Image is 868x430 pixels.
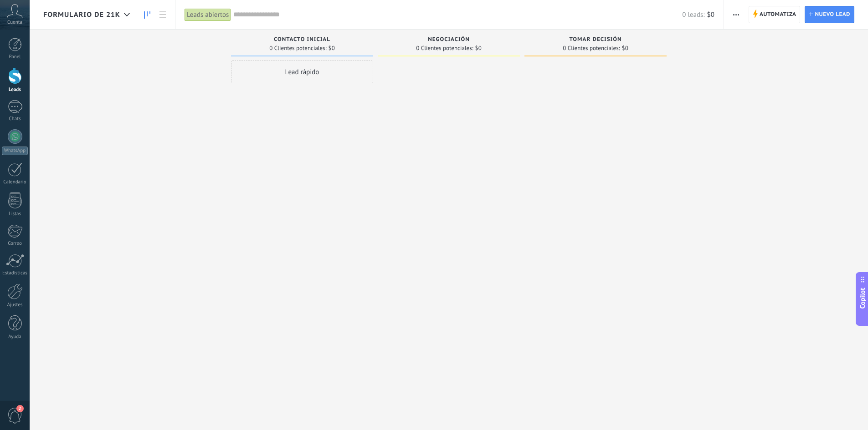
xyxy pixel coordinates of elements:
[729,6,743,23] button: Más
[682,10,704,19] span: 0 leads:
[2,211,28,217] div: Listas
[622,46,628,51] span: $0
[2,241,28,247] div: Correo
[2,54,28,60] div: Panel
[707,10,714,19] span: $0
[43,10,120,19] span: formulario de 21k
[749,6,801,23] a: Automatiza
[236,36,369,44] div: Contacto inicial
[563,46,620,51] span: 0 Clientes potenciales:
[805,6,854,23] a: Nuevo lead
[16,405,24,412] span: 2
[760,6,796,23] span: Automatiza
[185,8,231,21] div: Leads abiertos
[569,36,621,43] span: Tomar decisión
[2,116,28,122] div: Chats
[2,302,28,308] div: Ajustes
[475,46,482,51] span: $0
[2,147,28,155] div: WhatsApp
[231,61,373,83] div: Lead rápido
[7,20,22,25] span: Cuenta
[858,288,867,309] span: Copilot
[329,46,335,51] span: $0
[155,6,170,24] a: Lista
[2,270,28,276] div: Estadísticas
[274,36,330,43] span: Contacto inicial
[382,36,515,44] div: Negociación
[416,46,473,51] span: 0 Clientes potenciales:
[269,46,326,51] span: 0 Clientes potenciales:
[2,179,28,185] div: Calendario
[529,36,662,44] div: Tomar decisión
[815,6,850,23] span: Nuevo lead
[2,334,28,340] div: Ayuda
[139,6,155,24] a: Leads
[428,36,470,43] span: Negociación
[2,87,28,93] div: Leads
